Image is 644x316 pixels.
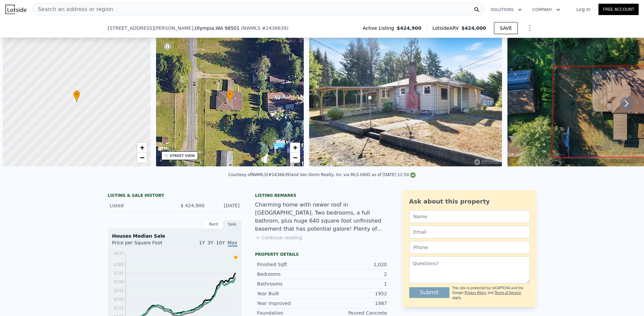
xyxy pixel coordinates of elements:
tspan: $437 [114,251,124,256]
span: $424,000 [461,25,486,31]
span: − [293,153,297,162]
div: 1,020 [322,261,387,268]
input: Email [409,226,530,238]
span: $ 424,900 [181,203,204,208]
span: − [140,153,144,162]
span: Lotside ARV [432,25,461,31]
div: • [227,90,233,102]
span: 10Y [216,240,225,245]
div: Sale [223,220,242,229]
span: NWMLS [243,25,261,31]
span: Max [228,240,237,247]
button: Continue reading [255,234,302,241]
div: Bathrooms [257,281,322,287]
div: Bedrooms [257,271,322,278]
input: Phone [409,241,530,254]
img: NWMLS Logo [410,172,416,178]
tspan: $335 [114,271,124,275]
div: 1 [322,281,387,287]
span: + [293,143,297,152]
span: • [73,91,80,97]
button: Company [527,4,566,16]
span: , Olympia [193,25,240,31]
span: Search an address or region [32,5,113,13]
a: Log In [568,6,598,13]
img: Sale: 169755051 Parcel: 97004684 [309,38,502,166]
tspan: $155 [114,306,124,310]
div: Ask about this property [409,197,530,206]
a: Terms of Service [495,291,521,295]
span: [STREET_ADDRESS][PERSON_NAME] [108,25,193,31]
a: Zoom in [290,143,300,153]
tspan: $245 [114,288,124,293]
div: ( ) [241,25,288,31]
input: Name [409,210,530,223]
div: 1987 [322,300,387,307]
div: 1952 [322,290,387,297]
img: Lotside [5,5,26,14]
a: Free Account [598,4,639,15]
button: Submit [409,287,450,298]
button: Show Options [523,21,536,35]
span: 1Y [199,240,205,245]
span: 3Y [208,240,213,245]
div: 2 [322,271,387,278]
a: Zoom in [137,143,147,153]
span: $424,900 [397,25,422,31]
span: • [227,91,233,97]
div: [DATE] [210,202,240,209]
div: Price per Square Foot [112,239,175,250]
div: Houses Median Sale [112,233,237,239]
div: • [73,90,80,102]
div: Year Improved [257,300,322,307]
div: Property details [255,252,389,257]
div: LISTING & SALE HISTORY [108,193,242,200]
button: Solutions [485,4,527,16]
tspan: $200 [114,297,124,302]
div: Rent [204,220,223,229]
span: + [140,143,144,152]
div: This site is protected by reCAPTCHA and the Google and apply. [452,286,529,300]
a: Zoom out [137,153,147,163]
div: STREET VIEW [170,153,195,158]
a: Privacy Policy [464,291,486,295]
div: Listing remarks [255,193,389,198]
span: # 2436639 [262,25,287,31]
tspan: $290 [114,280,124,284]
span: , WA 98501 [214,25,239,31]
div: Year Built [257,290,322,297]
div: Finished Sqft [257,261,322,268]
button: SAVE [494,22,517,34]
tspan: $380 [114,262,124,267]
div: Courtesy of NWMLS (#2436639) and Van Dorm Realty, Inc via MLS GRID as of [DATE] 12:50 [228,172,416,177]
span: Active Listing [363,25,397,31]
div: Charming home with newer roof in [GEOGRAPHIC_DATA]. Two bedrooms, a full bathrom, plus huge 640 s... [255,201,389,233]
div: Listed [110,202,169,209]
a: Zoom out [290,153,300,163]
